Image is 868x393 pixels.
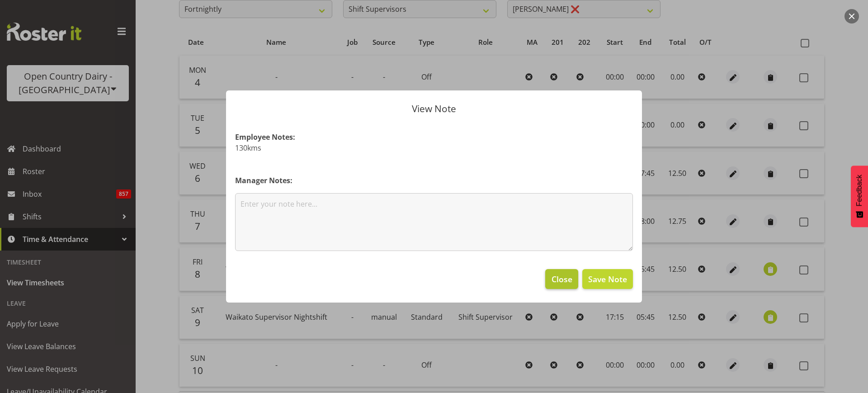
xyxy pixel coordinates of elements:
span: Save Note [588,273,627,285]
button: Close [545,269,578,289]
p: 130kms [235,142,633,153]
button: Feedback - Show survey [851,166,868,227]
h4: Manager Notes: [235,175,633,186]
p: View Note [235,104,633,114]
span: Feedback [855,175,863,206]
h4: Employee Notes: [235,132,633,142]
button: Save Note [582,269,633,289]
span: Close [552,273,572,285]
